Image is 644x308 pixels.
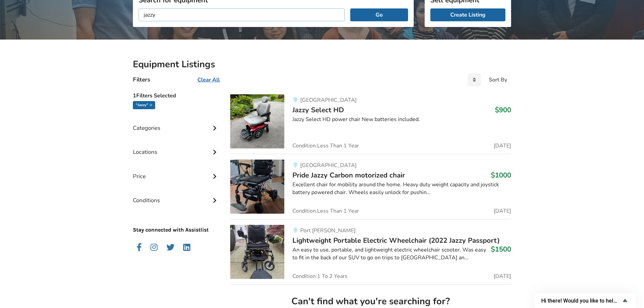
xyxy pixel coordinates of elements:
img: mobility-pride jazzy carbon motorized chair [230,160,284,214]
div: Conditions [133,183,219,207]
span: Hi there! Would you like to help us improve AssistList? [541,298,621,304]
h3: $1500 [491,245,511,254]
h2: Equipment Listings [133,58,511,70]
u: Clear All [197,76,220,84]
p: Stay connected with Assistlist [133,207,219,234]
button: Go [350,8,408,21]
div: Price [133,159,219,183]
a: mobility-jazzy select hd[GEOGRAPHIC_DATA]Jazzy Select HD$900Jazzy Select HD power chair New batte... [230,94,511,154]
span: Condition: Less Than 1 Year [292,208,359,214]
div: An easy to use, portable, and lightweight electric wheelchair scooter. Was easy to fit in the bac... [292,246,511,262]
h3: $1000 [491,171,511,180]
h5: 1 Filters Selected [133,89,219,101]
h3: $900 [495,105,511,114]
div: Locations [133,135,219,159]
span: [DATE] [494,143,511,148]
span: Condition: 1 To 2 Years [292,274,348,279]
span: [DATE] [494,208,511,214]
span: Pride Jazzy Carbon motorized chair [292,170,405,180]
input: I am looking for... [139,8,345,21]
a: mobility-pride jazzy carbon motorized chair [GEOGRAPHIC_DATA]Pride Jazzy Carbon motorized chair$1... [230,154,511,219]
div: Excellent chair for mobility around the home. Heavy duty weight capacity and joystick battery pow... [292,181,511,196]
img: mobility-jazzy select hd [230,94,284,148]
span: Condition: Less Than 1 Year [292,143,359,148]
span: Port [PERSON_NAME] [300,227,356,234]
h4: Filters [133,76,150,84]
span: [GEOGRAPHIC_DATA] [300,162,357,169]
h2: Can't find what you're searching for? [236,295,506,307]
span: [GEOGRAPHIC_DATA] [300,96,357,104]
a: Create Listing [430,8,505,21]
img: mobility-lightweight portable electric wheelchair (2022 jazzy passport) [230,225,284,279]
div: "jazzy" [133,101,155,109]
button: Show survey - Hi there! Would you like to help us improve AssistList? [541,297,629,305]
a: mobility-lightweight portable electric wheelchair (2022 jazzy passport)Port [PERSON_NAME]Lightwei... [230,219,511,284]
span: Jazzy Select HD [292,105,344,115]
div: Jazzy Select HD power chair New batteries included. [292,116,511,123]
span: Lightweight Portable Electric Wheelchair (2022 Jazzy Passport) [292,236,500,245]
div: Sort By [489,77,507,82]
span: [DATE] [494,274,511,279]
div: Categories [133,111,219,135]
